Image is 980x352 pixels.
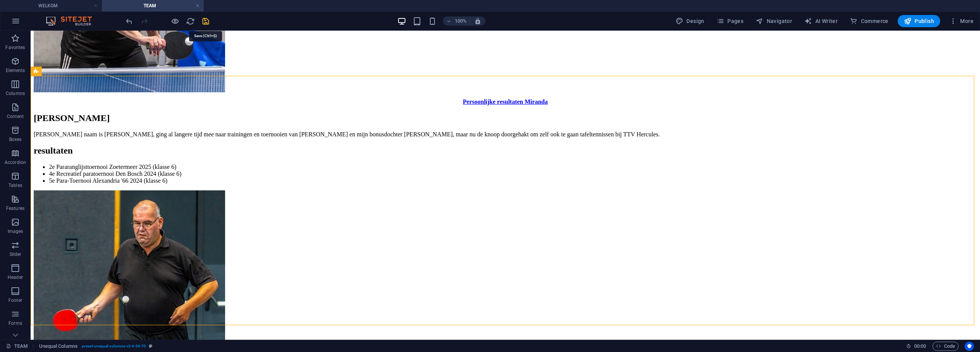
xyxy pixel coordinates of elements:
i: This element is a customizable preset [149,344,152,348]
span: Design [676,17,704,25]
p: Features [6,205,24,211]
p: Elements [6,67,25,74]
h4: TEAM [102,2,204,10]
button: Pages [714,15,746,27]
button: undo [124,16,134,26]
span: Code [936,342,955,351]
div: Design (Ctrl+Alt+Y) [673,15,707,27]
h6: 100% [454,16,467,26]
span: More [949,17,973,25]
span: Navigator [756,17,792,25]
span: Publish [904,17,934,25]
button: save [201,16,210,26]
button: Usercentrics [965,342,974,351]
button: Design [673,15,707,27]
i: Reload page [186,17,195,26]
p: Content [7,113,24,120]
p: Header [8,274,23,280]
span: 00 00 [914,342,926,351]
p: Images [8,228,23,234]
span: AI Writer [804,17,838,25]
p: Tables [8,182,22,188]
button: More [946,15,977,27]
p: Slider [10,251,21,257]
i: On resize automatically adjust zoom level to fit chosen device. [474,18,481,25]
span: Click to select. Double-click to edit [39,342,78,351]
p: Favorites [5,44,25,51]
p: Accordion [5,159,26,165]
img: Editor Logo [44,16,101,26]
a: Click to cancel selection. Double-click to open Pages [6,342,28,351]
p: Footer [8,297,22,303]
button: reload [186,16,195,26]
button: Commerce [847,15,892,27]
span: . preset-unequal-columns-v2-4-30-70 [81,342,146,351]
button: Publish [898,15,940,27]
h6: Session time [906,342,926,351]
button: Click here to leave preview mode and continue editing [170,16,180,26]
p: Boxes [9,136,22,142]
span: Commerce [850,17,889,25]
button: Navigator [753,15,795,27]
span: : [920,343,921,349]
button: AI Writer [801,15,841,27]
p: Forms [8,320,22,326]
button: 100% [443,16,470,26]
p: Columns [6,90,25,97]
span: Pages [717,17,743,25]
i: Undo: Change text (Ctrl+Z) [125,17,134,26]
button: Code [933,342,959,351]
nav: breadcrumb [39,342,153,351]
